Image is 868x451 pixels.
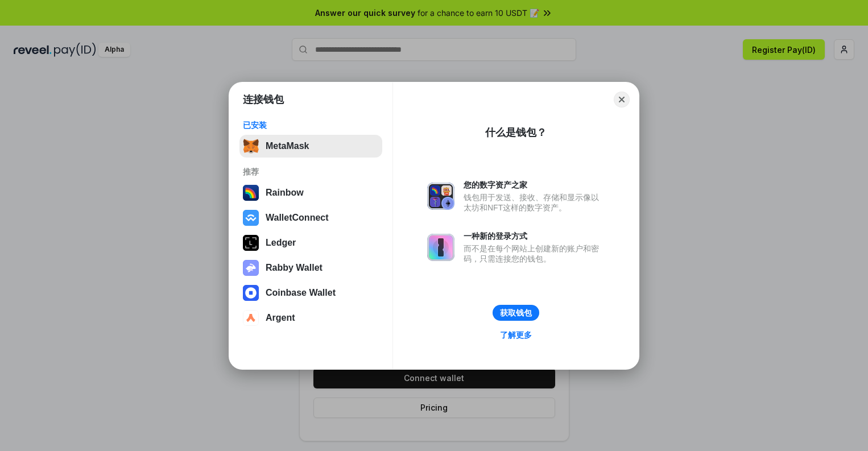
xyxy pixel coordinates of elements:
img: svg+xml,%3Csvg%20xmlns%3D%22http%3A%2F%2Fwww.w3.org%2F2000%2Fsvg%22%20width%3D%2228%22%20height%3... [243,235,259,251]
a: 了解更多 [493,328,539,342]
img: svg+xml,%3Csvg%20xmlns%3D%22http%3A%2F%2Fwww.w3.org%2F2000%2Fsvg%22%20fill%3D%22none%22%20viewBox... [427,234,454,261]
div: Rainbow [266,188,304,198]
button: MetaMask [239,135,382,158]
div: 而不是在每个网站上创建新的账户和密码，只需连接您的钱包。 [464,243,605,264]
img: svg+xml,%3Csvg%20width%3D%2228%22%20height%3D%2228%22%20viewBox%3D%220%200%2028%2028%22%20fill%3D... [243,285,259,301]
h1: 连接钱包 [243,93,284,106]
button: Close [614,92,630,107]
img: svg+xml,%3Csvg%20fill%3D%22none%22%20height%3D%2233%22%20viewBox%3D%220%200%2035%2033%22%20width%... [243,138,259,154]
div: 推荐 [243,167,379,177]
button: WalletConnect [239,206,382,229]
div: Ledger [266,238,296,248]
div: Argent [266,313,295,323]
img: svg+xml,%3Csvg%20width%3D%22120%22%20height%3D%22120%22%20viewBox%3D%220%200%20120%20120%22%20fil... [243,185,259,201]
button: Argent [239,307,382,329]
div: Coinbase Wallet [266,288,336,298]
img: svg+xml,%3Csvg%20width%3D%2228%22%20height%3D%2228%22%20viewBox%3D%220%200%2028%2028%22%20fill%3D... [243,310,259,326]
img: svg+xml,%3Csvg%20xmlns%3D%22http%3A%2F%2Fwww.w3.org%2F2000%2Fsvg%22%20fill%3D%22none%22%20viewBox... [427,183,454,210]
button: Rainbow [239,181,382,204]
div: 了解更多 [500,330,532,340]
div: 已安装 [243,120,379,130]
div: 获取钱包 [500,308,532,318]
img: svg+xml,%3Csvg%20xmlns%3D%22http%3A%2F%2Fwww.w3.org%2F2000%2Fsvg%22%20fill%3D%22none%22%20viewBox... [243,260,259,276]
div: 什么是钱包？ [485,126,547,139]
img: svg+xml,%3Csvg%20width%3D%2228%22%20height%3D%2228%22%20viewBox%3D%220%200%2028%2028%22%20fill%3D... [243,210,259,226]
div: 一种新的登录方式 [464,231,605,241]
div: WalletConnect [266,213,329,223]
div: 钱包用于发送、接收、存储和显示像以太坊和NFT这样的数字资产。 [464,192,605,213]
button: Ledger [239,231,382,254]
button: 获取钱包 [493,305,539,321]
div: MetaMask [266,141,309,151]
div: 您的数字资产之家 [464,180,605,190]
button: Coinbase Wallet [239,282,382,304]
div: Rabby Wallet [266,263,323,273]
button: Rabby Wallet [239,256,382,279]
